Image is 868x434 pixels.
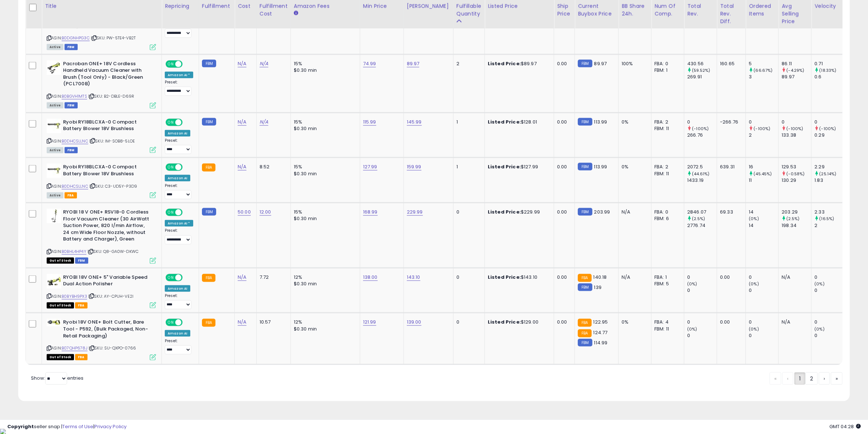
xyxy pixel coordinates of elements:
small: (-100%) [820,126,836,132]
a: N/A [238,60,246,67]
div: 2 [814,222,844,229]
small: (-4.29%) [787,67,805,73]
a: N/A [238,274,246,281]
div: Num of Comp. [654,3,681,18]
small: (25.14%) [820,171,837,177]
b: Listed Price: [488,274,521,281]
div: 0 [814,274,844,281]
small: (16.5%) [820,216,834,222]
span: FBM [75,258,88,264]
div: Preset: [165,138,193,155]
div: 0 [814,332,844,339]
div: FBM: 6 [654,215,678,222]
a: B0DHCSLLNC [62,138,88,144]
small: (59.52%) [692,67,710,73]
div: ASIN: [47,2,156,50]
div: 0 [749,319,778,325]
span: 113.99 [594,118,607,125]
div: N/A [622,274,646,281]
div: $0.30 min [294,215,354,222]
div: Ship Price [557,3,572,18]
div: 14 [749,209,778,215]
span: | SKU: PW-5TE4-VB2T [91,35,136,41]
div: Amazon AI [165,130,190,137]
div: 2776.74 [687,222,717,229]
div: 0.00 [557,319,569,325]
div: 0 [687,274,717,281]
div: 2.29 [814,164,844,170]
span: | SKU: SU-QXPO-0766 [89,345,136,351]
div: 10.57 [260,319,285,325]
div: 0 [456,209,479,215]
div: 2 [456,60,479,67]
a: 115.99 [363,118,376,126]
span: | SKU: B2-DBLE-D69R [88,93,134,99]
small: (44.61%) [692,171,709,177]
div: 133.38 [782,132,811,138]
div: Amazon AI * [165,72,193,78]
div: Amazon AI * [165,220,193,227]
a: N/A [238,318,246,326]
div: 0.00 [557,209,569,215]
div: 269.91 [687,74,717,80]
span: ON [166,119,175,125]
span: All listings that are currently out of stock and unavailable for purchase on Amazon [47,354,74,360]
div: 639.31 [720,164,740,170]
div: 0.00 [720,319,740,325]
span: OFF [182,320,193,326]
span: FBM [65,147,78,153]
div: 14 [749,222,778,229]
div: $0.30 min [294,67,354,74]
a: N/A [238,118,246,126]
small: FBM [578,163,592,171]
div: ASIN: [47,319,156,359]
div: 0.6 [814,74,844,80]
a: 145.99 [407,118,422,126]
div: ASIN: [47,209,156,263]
span: FBM [65,102,78,109]
small: (0%) [687,281,697,287]
span: All listings currently available for purchase on Amazon [47,102,63,109]
small: (0%) [749,216,759,222]
div: Amazon AI [165,285,190,292]
small: (66.67%) [754,67,773,73]
span: OFF [182,274,193,281]
div: Fulfillment Cost [260,3,288,18]
div: Title [45,3,159,10]
div: 0.00 [720,274,740,281]
div: ASIN: [47,274,156,308]
div: 0% [622,119,646,125]
span: ON [166,210,175,216]
span: OFF [182,119,193,125]
div: Current Buybox Price [578,3,615,18]
div: FBM: 1 [654,67,678,74]
span: All listings that are currently out of stock and unavailable for purchase on Amazon [47,258,74,264]
a: B0BHL4HP4Y [62,249,86,255]
div: Amazon AI [165,330,190,337]
div: Total Rev. [687,3,714,18]
img: 31RBIuR4R+L._SL40_.jpg [47,319,61,327]
span: 139 [594,284,602,291]
div: 0.29 [814,132,844,138]
div: 160.65 [720,60,740,67]
span: FBM [65,44,78,50]
span: | SKU: Q8-GA0W-DKWC [87,249,139,254]
div: N/A [622,209,646,215]
span: Show: entries [31,375,83,382]
div: 11 [749,177,778,184]
small: (0%) [687,326,697,332]
div: Fulfillable Quantity [456,3,482,18]
a: B0BGVH1MTS [62,93,87,99]
span: ON [166,164,175,171]
div: 0.00 [557,274,569,281]
div: 0 [814,119,844,125]
small: FBA [578,274,591,282]
span: All listings currently available for purchase on Amazon [47,192,63,199]
small: (0%) [814,281,825,287]
span: » [836,375,838,382]
span: ON [166,61,175,67]
div: 15% [294,209,354,215]
div: 89.97 [782,74,811,80]
small: FBM [202,60,216,67]
span: 2025-08-12 04:28 GMT [829,423,861,430]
